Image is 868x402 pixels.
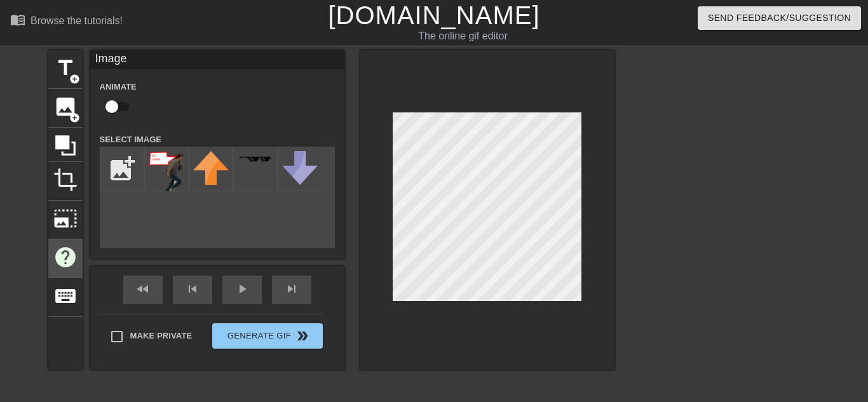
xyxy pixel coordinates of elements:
[234,281,250,297] span: play_arrow
[10,12,25,27] span: menu_book
[193,151,229,185] img: upvote.png
[238,156,273,163] img: deal-with-it.png
[282,151,318,185] img: downvote.png
[185,281,200,297] span: skip_previous
[130,330,193,342] span: Make Private
[69,112,80,123] span: add_circle
[53,95,78,119] span: image
[149,151,184,191] img: UQJTz-Screenshot_2025-10-12_10.png
[295,328,310,344] span: double_arrow
[212,323,322,349] button: Generate Gif
[53,168,78,192] span: crop
[10,12,123,32] a: Browse the tutorials!
[69,74,80,84] span: add_circle
[53,56,78,80] span: title
[284,281,299,297] span: skip_next
[217,328,317,344] span: Generate Gif
[100,81,137,93] label: Animate
[328,1,539,29] a: [DOMAIN_NAME]
[708,10,851,26] span: Send Feedback/Suggestion
[31,15,123,26] div: Browse the tutorials!
[135,281,151,297] span: fast_rewind
[53,206,78,231] span: photo_size_select_large
[698,6,861,30] button: Send Feedback/Suggestion
[90,50,344,69] div: Image
[100,133,162,146] label: Select Image
[295,29,630,44] div: The online gif editor
[53,245,78,269] span: help
[53,284,78,308] span: keyboard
